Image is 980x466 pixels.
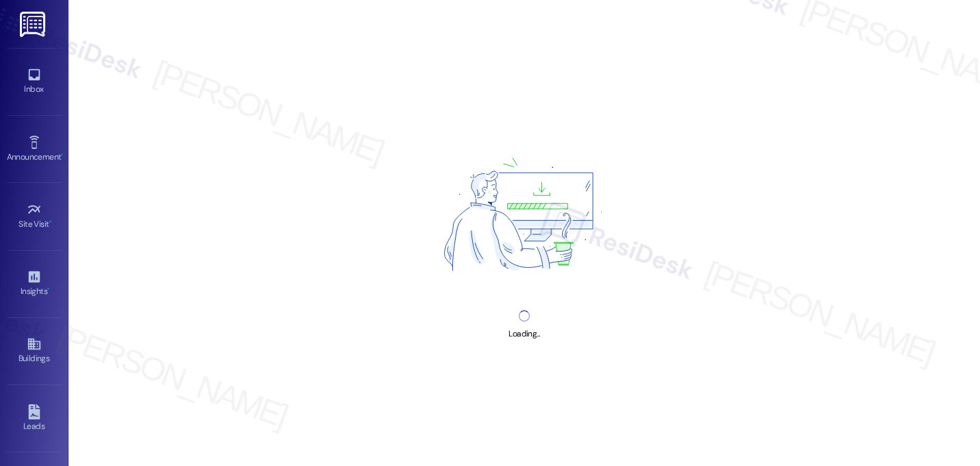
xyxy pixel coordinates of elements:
a: Buildings [7,332,62,369]
a: Site Visit • [7,198,62,235]
div: Loading... [509,327,539,341]
a: Leads [7,400,62,437]
span: • [61,150,63,160]
img: ResiDesk Logo [20,12,48,37]
a: Insights • [7,265,62,302]
span: • [47,284,49,294]
span: • [49,217,51,227]
a: Inbox [7,63,62,100]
